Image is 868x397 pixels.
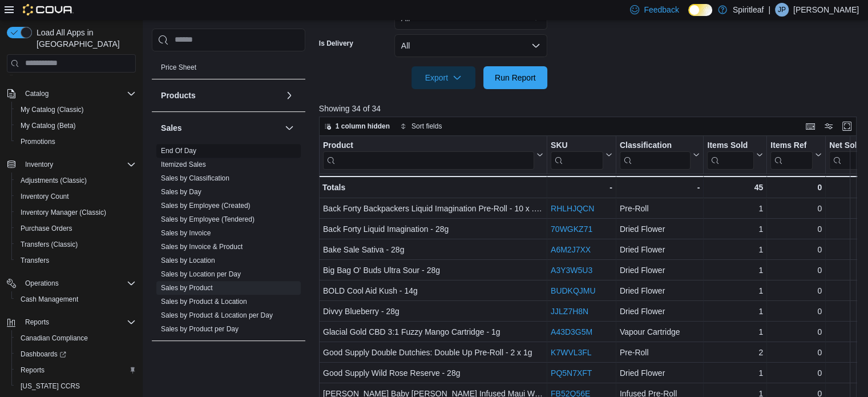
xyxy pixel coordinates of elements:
[21,334,88,343] span: Canadian Compliance
[161,311,273,319] a: Sales by Product & Location per Day
[551,307,588,316] a: JJLZ7H8N
[323,222,543,236] div: Back Forty Liquid Imagination - 28g
[394,34,547,57] button: All
[16,347,136,361] span: Dashboards
[11,378,140,394] button: [US_STATE] CCRS
[323,304,543,318] div: Divvy Blueberry - 28g
[21,240,78,249] span: Transfers (Classic)
[161,283,213,292] span: Sales by Product
[620,263,700,277] div: Dried Flower
[21,176,87,185] span: Adjustments (Classic)
[620,325,700,339] div: Vapour Cartridge
[16,119,80,133] a: My Catalog (Beta)
[161,146,196,155] span: End Of Day
[775,3,789,17] div: Jean Paul A
[778,3,786,17] span: JP
[11,236,140,252] button: Transfers (Classic)
[16,238,82,251] a: Transfers (Classic)
[16,103,88,117] a: My Catalog (Classic)
[21,192,69,201] span: Inventory Count
[152,144,305,340] div: Sales
[161,324,239,334] span: Sales by Product per Day
[551,140,603,151] div: SKU
[16,238,136,251] span: Transfers (Classic)
[707,140,763,169] button: Items Sold
[770,304,822,318] div: 0
[551,368,592,378] a: PQ5N7XFT
[16,135,60,149] a: Promotions
[770,243,822,256] div: 0
[770,202,822,215] div: 0
[411,66,475,89] button: Export
[161,202,251,210] a: Sales by Employee (Created)
[21,276,63,290] button: Operations
[793,3,859,17] p: [PERSON_NAME]
[161,63,196,71] a: Price Sheet
[11,346,140,362] a: Dashboards
[644,4,679,15] span: Feedback
[551,348,592,357] a: K7WVL3FL
[16,174,136,187] span: Adjustments (Classic)
[32,27,136,50] span: Load All Apps in [GEOGRAPHIC_DATA]
[323,140,534,151] div: Product
[11,330,140,346] button: Canadian Compliance
[161,122,182,134] h3: Sales
[11,102,140,118] button: My Catalog (Classic)
[161,63,196,72] span: Price Sheet
[16,363,136,377] span: Reports
[25,318,49,327] span: Reports
[16,331,92,345] a: Canadian Compliance
[804,119,817,133] button: Keyboard shortcuts
[707,284,763,298] div: 1
[161,215,255,224] span: Sales by Employee (Tendered)
[21,87,53,101] button: Catalog
[11,291,140,307] button: Cash Management
[161,243,243,251] a: Sales by Invoice & Product
[320,119,394,133] button: 1 column hidden
[11,134,140,150] button: Promotions
[16,292,83,306] a: Cash Management
[620,140,691,169] div: Classification
[16,174,91,187] a: Adjustments (Classic)
[161,297,247,306] span: Sales by Product & Location
[21,137,55,146] span: Promotions
[161,270,241,278] a: Sales by Location per Day
[551,140,612,169] button: SKU
[770,222,822,236] div: 0
[551,266,592,275] a: A3Y3W5U3
[21,295,78,304] span: Cash Management
[161,90,196,101] h3: Products
[707,346,763,359] div: 2
[620,366,700,380] div: Dried Flower
[16,135,136,149] span: Promotions
[16,190,74,203] a: Inventory Count
[21,276,136,290] span: Operations
[551,140,603,169] div: SKU URL
[161,147,196,155] a: End Of Day
[323,140,534,169] div: Product
[21,158,136,171] span: Inventory
[161,229,211,237] a: Sales by Invoice
[2,86,140,102] button: Catalog
[620,140,700,169] button: Classification
[21,366,45,375] span: Reports
[161,270,241,279] span: Sales by Location per Day
[282,121,296,135] button: Sales
[620,284,700,298] div: Dried Flower
[770,284,822,298] div: 0
[770,140,813,151] div: Items Ref
[16,206,136,219] span: Inventory Manager (Classic)
[319,39,353,48] label: Is Delivery
[411,122,442,131] span: Sort fields
[733,3,764,17] p: Spiritleaf
[395,119,446,133] button: Sort fields
[620,202,700,215] div: Pre-Roll
[11,220,140,236] button: Purchase Orders
[770,346,822,359] div: 0
[11,362,140,378] button: Reports
[707,263,763,277] div: 1
[161,160,206,169] span: Itemized Sales
[323,346,543,359] div: Good Supply Double Dutchies: Double Up Pre-Roll - 2 x 1g
[483,66,547,89] button: Run Report
[323,243,543,256] div: Bake Sale Sativa - 28g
